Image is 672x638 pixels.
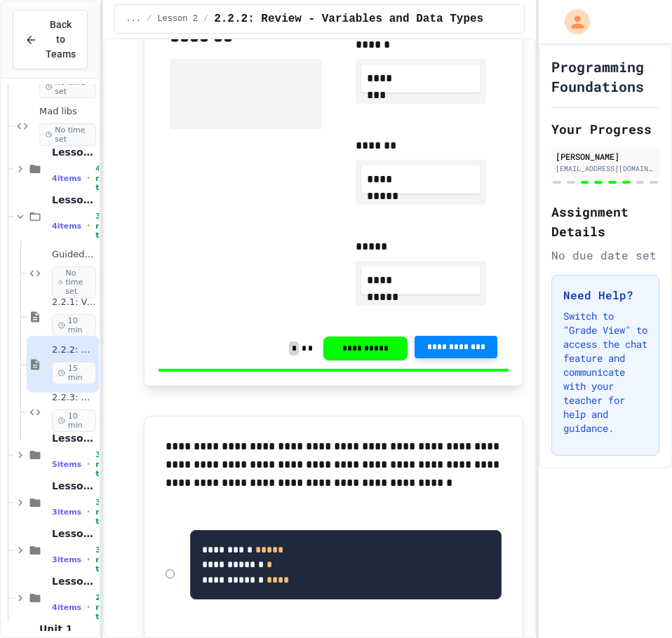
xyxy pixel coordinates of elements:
span: No time set [52,266,96,299]
span: 4 items [52,222,81,231]
span: 15 min [52,362,96,384]
span: Unit 1 [39,623,96,635]
div: [EMAIL_ADDRESS][DOMAIN_NAME] [556,163,655,174]
span: 4 items [52,603,81,612]
h2: Your Progress [551,119,659,139]
span: • [87,554,90,565]
span: 35 min total [95,498,116,526]
span: 3 items [52,555,81,564]
span: • [87,220,90,231]
span: • [87,459,90,470]
span: Lesson 1 [52,146,96,158]
span: 10 min [52,409,96,432]
span: Back to Teams [46,18,76,62]
div: No due date set [551,247,659,264]
span: 5 items [52,460,81,469]
span: ... [126,13,142,25]
h3: Need Help? [563,287,647,304]
span: 2.2.1: Variables and Data Types [52,297,96,308]
span: Mad libs [39,106,96,118]
span: • [87,602,90,613]
span: Lesson 2 [157,13,198,25]
p: Switch to "Grade View" to access the chat feature and communicate with your teacher for help and ... [563,309,647,435]
span: Guided Practice Variables & Data Types [52,249,96,261]
span: 35 min total [95,212,116,240]
span: 30 min total [95,545,116,573]
div: My Account [550,6,593,38]
h1: Programming Foundations [551,57,659,96]
span: 2.2.3: What's the Type? [52,392,96,404]
span: No time set [39,76,96,98]
span: No time set [39,123,96,146]
span: 30 min total [95,450,116,478]
span: / [147,13,152,25]
span: • [87,506,90,517]
span: Lesson 4 [52,480,96,492]
span: Lesson 5 [52,527,96,540]
span: • [87,172,90,184]
div: [PERSON_NAME] [556,150,655,163]
span: / [203,13,208,25]
span: 2.2.2: Review - Variables and Data Types [214,11,483,27]
span: 3 items [52,508,81,517]
span: 2.2.2: Review - Variables and Data Types [52,344,96,356]
span: 10 min [52,314,96,337]
span: 25 min total [95,593,116,621]
h2: Assignment Details [551,202,659,241]
span: Lesson 3 [52,432,96,444]
span: Lesson 2 [52,194,96,206]
span: 4 items [52,174,81,183]
span: Lesson 6 [52,575,96,588]
span: 40 min total [95,164,116,192]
